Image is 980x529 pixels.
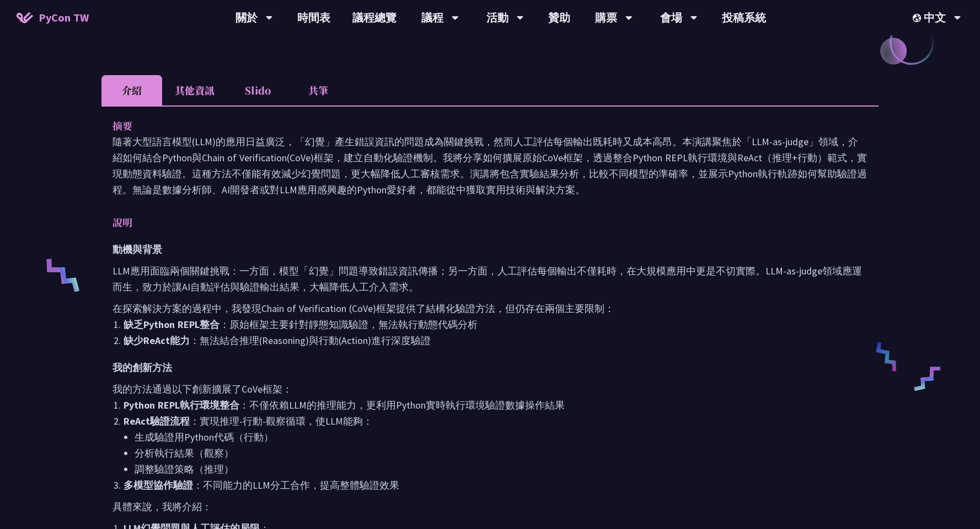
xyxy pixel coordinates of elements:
[913,14,924,22] img: Locale Icon
[124,479,193,491] strong: 多模型協作驗證
[39,9,89,26] span: PyCon TW
[124,318,219,331] strong: 缺乏Python REPL整合
[17,12,33,23] img: Home icon of PyCon TW 2025
[124,477,867,493] li: ：不同能力的LLM分工合作，提高整體驗證效果
[288,75,349,105] li: 共筆
[113,118,845,134] p: 摘要
[124,399,239,411] strong: Python REPL執行環境整合
[113,499,867,515] p: 具體來說，我將介紹：
[113,359,867,375] h3: 我的創新方法
[135,445,867,461] li: 分析執行結果（觀察）
[113,263,867,295] p: LLM應用面臨兩個關鍵挑戰：一方面，模型「幻覺」問題導致錯誤資訊傳播；另一方面，人工評估每個輸出不僅耗時，在大規模應用中更是不切實際。LLM-as-judge領域應運而生，致力於讓AI自動評估與...
[124,413,867,477] li: ：實現推理-行動-觀察循環，使LLM能夠：
[135,429,867,445] li: 生成驗證用Python代碼（行動）
[124,334,190,347] strong: 缺少ReAct能力
[124,415,190,427] strong: ReAct驗證流程
[6,4,100,31] a: PyCon TW
[124,397,867,413] li: ：不僅依賴LLM的推理能力，更利用Python實時執行環境驗證數據操作結果
[135,461,867,477] li: 調整驗證策略（推理）
[113,134,867,198] p: 隨著大型語言模型(LLM)的應用日益廣泛，「幻覺」產生錯誤資訊的問題成為關鍵挑戰，然而人工評估每個輸出既耗時又成本高昂。本演講聚焦於「LLM-as-judge」領域，介紹如何結合Python與C...
[113,241,867,257] h3: 動機與背景
[113,300,867,316] p: 在探索解決方案的過程中，我發現Chain of Verification (CoVe)框架提供了結構化驗證方法，但仍存在兩個主要限制：
[101,75,162,105] li: 介紹
[162,75,227,105] li: 其他資訊
[124,332,867,348] li: ：無法結合推理(Reasoning)與行動(Action)進行深度驗證
[124,316,867,332] li: ：原始框架主要針對靜態知識驗證，無法執行動態代碼分析
[227,75,288,105] li: Slido
[113,214,845,230] p: 說明
[113,381,867,397] p: 我的方法通過以下創新擴展了CoVe框架：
